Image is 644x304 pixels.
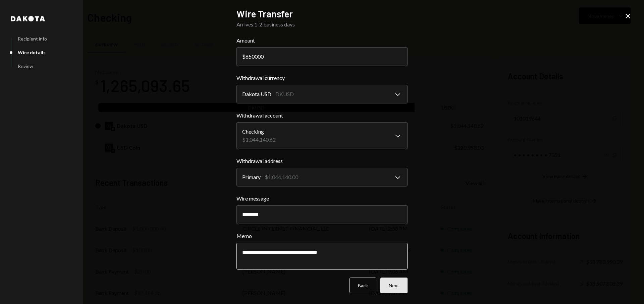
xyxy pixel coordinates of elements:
label: Withdrawal account [236,111,408,120]
div: $1,044,140.00 [265,173,298,181]
label: Wire message [236,195,408,203]
div: Recipient info [18,36,47,42]
label: Amount [236,36,408,45]
button: Back [350,278,376,293]
div: Review [18,63,33,69]
button: Withdrawal account [236,122,408,149]
input: 0.00 [236,47,408,66]
button: Withdrawal currency [236,85,408,103]
h2: Wire Transfer [236,7,408,20]
label: Withdrawal currency [236,74,408,82]
button: Withdrawal address [236,168,408,186]
div: $ [242,53,246,60]
label: Memo [236,232,408,240]
div: Wire details [18,50,46,55]
div: Arrives 1-2 business days [236,20,408,28]
button: Next [380,278,408,293]
div: DKUSD [275,90,294,98]
label: Withdrawal address [236,157,408,165]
